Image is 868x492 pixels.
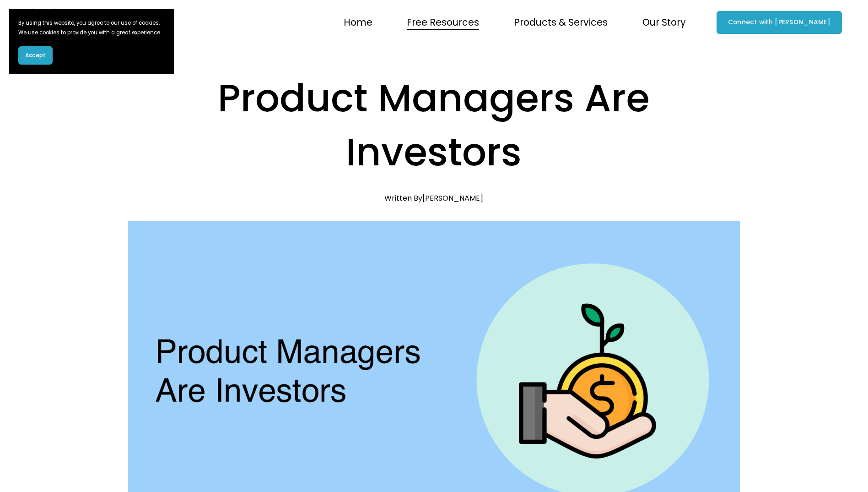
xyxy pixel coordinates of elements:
a: Connect with [PERSON_NAME] [717,11,842,34]
span: Accept [25,51,46,60]
span: Free Resources [407,14,479,31]
a: [PERSON_NAME] [422,193,483,203]
img: Product Teacher [26,9,138,36]
p: By using this website, you agree to our use of cookies. We use cookies to provide you with a grea... [18,18,165,37]
span: Products & Services [514,14,608,31]
span: Our Story [642,14,686,31]
h1: Product Managers Are Investors [128,71,740,179]
a: folder dropdown [514,13,608,32]
a: folder dropdown [407,13,479,32]
a: Home [344,13,372,32]
a: folder dropdown [642,13,686,32]
button: Accept [18,46,53,65]
div: Written By [384,194,483,202]
section: Cookie banner [9,9,174,74]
